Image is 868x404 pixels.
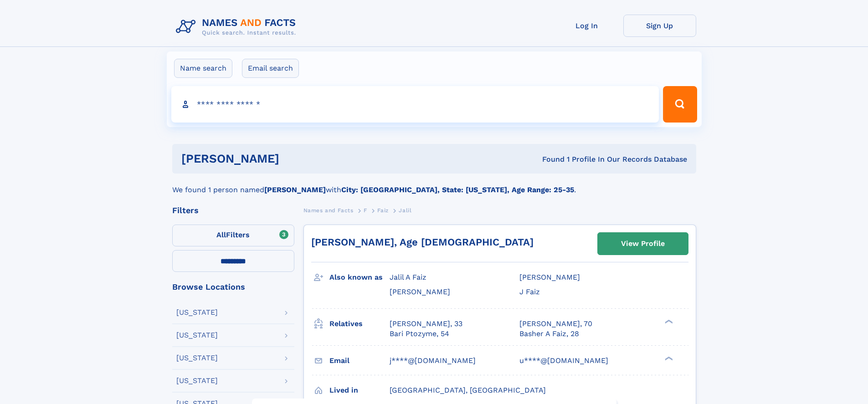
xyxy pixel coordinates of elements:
[621,233,665,254] div: View Profile
[264,185,326,194] b: [PERSON_NAME]
[329,383,390,398] h3: Lived in
[364,207,367,214] span: F
[341,185,574,194] b: City: [GEOGRAPHIC_DATA], State: [US_STATE], Age Range: 25-35
[329,353,390,368] h3: Email
[176,354,218,362] div: [US_STATE]
[519,287,540,296] span: J Faiz
[390,287,450,296] span: [PERSON_NAME]
[390,329,449,339] a: Bari Ptozyme, 54
[377,207,388,214] span: Faiz
[519,273,580,281] span: [PERSON_NAME]
[663,318,673,324] div: ❯
[399,207,411,214] span: Jalil
[172,206,294,215] div: Filters
[171,86,659,123] input: search input
[242,59,299,78] label: Email search
[172,225,294,246] label: Filters
[303,205,354,216] a: Names and Facts
[623,15,696,37] a: Sign Up
[176,332,218,339] div: [US_STATE]
[364,205,367,216] a: F
[329,316,390,332] h3: Relatives
[172,174,696,195] div: We found 1 person named with .
[598,233,688,255] a: View Profile
[377,205,388,216] a: Faiz
[176,377,218,384] div: [US_STATE]
[311,236,534,248] a: [PERSON_NAME], Age [DEMOGRAPHIC_DATA]
[329,270,390,285] h3: Also known as
[181,153,411,164] h1: [PERSON_NAME]
[174,59,232,78] label: Name search
[390,273,426,281] span: Jalil A Faiz
[663,86,697,123] button: Search Button
[519,319,592,329] a: [PERSON_NAME], 70
[216,230,226,239] span: All
[663,355,673,361] div: ❯
[176,309,218,316] div: [US_STATE]
[172,15,303,39] img: Logo Names and Facts
[172,283,294,291] div: Browse Locations
[390,386,546,394] span: [GEOGRAPHIC_DATA], [GEOGRAPHIC_DATA]
[411,154,687,164] div: Found 1 Profile In Our Records Database
[550,15,623,37] a: Log In
[390,319,462,329] a: [PERSON_NAME], 33
[519,329,579,339] a: Basher A Faiz, 28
